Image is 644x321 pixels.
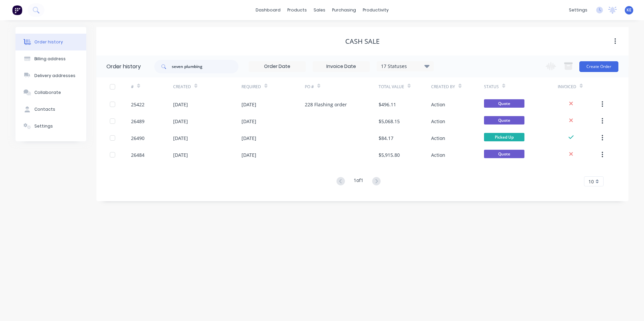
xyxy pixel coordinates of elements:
[558,84,576,90] div: Invoiced
[431,84,455,90] div: Created By
[15,101,86,118] button: Contacts
[131,135,144,142] div: 26490
[431,135,445,142] div: Action
[241,101,256,108] div: [DATE]
[173,135,188,142] div: [DATE]
[379,77,431,96] div: Total Value
[131,84,134,90] div: #
[305,77,379,96] div: PO #
[588,178,594,185] span: 10
[34,90,61,96] div: Collaborate
[484,150,524,158] span: Quote
[329,5,359,15] div: purchasing
[131,118,144,125] div: 26489
[131,151,144,158] div: 26484
[106,63,141,71] div: Order history
[173,151,188,158] div: [DATE]
[558,77,600,96] div: Invoiced
[241,151,256,158] div: [DATE]
[379,135,393,142] div: $84.17
[12,5,22,15] img: Factory
[241,135,256,142] div: [DATE]
[173,84,191,90] div: Created
[173,101,188,108] div: [DATE]
[241,77,305,96] div: Required
[305,84,314,90] div: PO #
[131,101,144,108] div: 25422
[484,77,558,96] div: Status
[131,77,173,96] div: #
[431,118,445,125] div: Action
[359,5,392,15] div: productivity
[15,50,86,67] button: Billing address
[313,62,369,72] input: Invoice Date
[379,84,404,90] div: Total Value
[484,84,499,90] div: Status
[579,61,618,72] button: Create Order
[34,56,66,62] div: Billing address
[241,84,261,90] div: Required
[172,60,238,73] input: Search...
[379,101,396,108] div: $496.11
[377,63,433,70] div: 17 Statuses
[626,7,632,13] span: KE
[484,116,524,124] span: Quote
[34,73,75,79] div: Delivery addresses
[484,133,524,141] span: Picked Up
[173,77,241,96] div: Created
[484,99,524,108] span: Quote
[34,39,63,45] div: Order history
[566,5,591,15] div: settings
[15,67,86,84] button: Delivery addresses
[15,34,86,50] button: Order history
[173,118,188,125] div: [DATE]
[345,37,380,45] div: CASH SALE
[431,151,445,158] div: Action
[305,101,347,108] div: 228 Flashing order
[379,151,400,158] div: $5,915.80
[34,106,55,112] div: Contacts
[249,62,305,72] input: Order Date
[252,5,284,15] a: dashboard
[431,77,484,96] div: Created By
[431,101,445,108] div: Action
[241,118,256,125] div: [DATE]
[310,5,329,15] div: sales
[354,177,363,186] div: 1 of 1
[379,118,400,125] div: $5,068.15
[284,5,310,15] div: products
[15,118,86,135] button: Settings
[15,84,86,101] button: Collaborate
[34,123,53,129] div: Settings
